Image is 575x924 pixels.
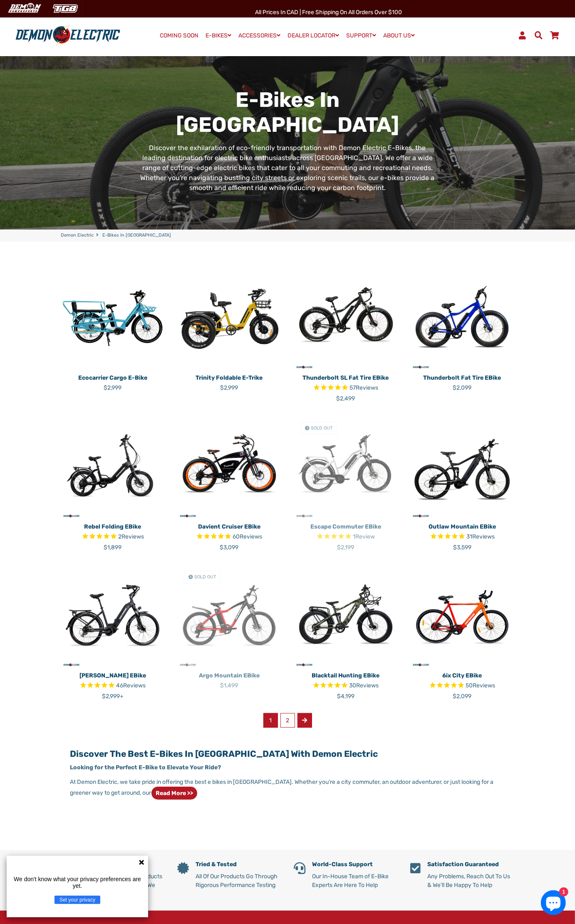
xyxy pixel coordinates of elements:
[285,30,342,42] a: DEALER LOCATOR
[124,682,146,689] span: Reviews
[177,267,281,371] img: Trinity Foldable E-Trike
[381,30,418,42] a: ABOUT US
[196,872,281,889] p: All Of Our Products Go Through Rigorous Performance Testing
[118,533,144,540] span: 2 reviews
[453,544,471,551] span: $3,599
[12,25,123,46] img: Demon Electric logo
[116,682,146,689] span: 46 reviews
[61,415,165,519] a: Rebel Folding eBike - Demon Electric
[61,681,165,691] span: Rated 4.6 out of 5 stars 46 reviews
[312,861,398,868] h5: World-Class Support
[410,373,514,382] p: Thunderbolt Fat Tire eBike
[61,519,165,552] a: Rebel Folding eBike Rated 5.0 out of 5 stars 2 reviews $1,899
[356,384,379,391] span: Reviews
[472,533,495,540] span: Reviews
[177,519,281,552] a: Davient Cruiser eBike Rated 4.8 out of 5 stars 60 reviews $3,099
[473,682,496,689] span: Reviews
[353,533,375,540] span: 1 reviews
[294,373,398,382] p: Thunderbolt SL Fat Tire eBike
[410,532,514,542] span: Rated 4.8 out of 5 stars 31 reviews
[61,371,165,392] a: Ecocarrier Cargo E-Bike $2,999
[294,519,398,552] a: Escape Commuter eBike Rated 5.0 out of 5 stars 1 reviews $2,199
[410,668,514,701] a: 6ix City eBike Rated 4.8 out of 5 stars 50 reviews $2,099
[240,533,263,540] span: Reviews
[177,564,281,668] img: Argo Mountain eBike - Demon Electric
[177,415,281,519] img: Davient Cruiser eBike - Demon Electric
[410,564,514,668] a: 6ix City eBike - Demon Electric
[177,671,281,680] p: Argo Mountain eBike
[427,861,514,868] h5: Satisfaction Guaranteed
[538,890,568,917] inbox-online-store-chat: Shopify online store chat
[104,384,122,391] span: $2,999
[70,749,505,759] h2: Discover the Best E-Bikes in [GEOGRAPHIC_DATA] with Demon Electric
[221,384,238,391] span: $2,999
[233,533,263,540] span: 60 reviews
[157,30,202,42] a: COMING SOON
[203,30,235,42] a: E-BIKES
[350,384,379,391] span: 57 reviews
[356,533,375,540] span: Review
[263,713,278,728] span: 1
[294,415,398,519] a: Escape Commuter eBike - Demon Electric Sold Out
[453,693,472,700] span: $2,099
[410,267,514,371] img: Thunderbolt Fat Tire eBike - Demon Electric
[337,693,354,700] span: $4,199
[294,383,398,393] span: Rated 4.9 out of 5 stars 57 reviews
[104,544,122,551] span: $1,899
[410,519,514,552] a: Outlaw Mountain eBike Rated 4.8 out of 5 stars 31 reviews $3,599
[70,778,505,800] p: At Demon Electric, we take pride in offering the best e bikes in [GEOGRAPHIC_DATA]. Whether you’r...
[61,522,165,531] p: Rebel Folding eBike
[61,671,165,680] p: [PERSON_NAME] eBike
[61,532,165,542] span: Rated 5.0 out of 5 stars 2 reviews
[312,872,398,889] p: Our In-House Team of E-Bike Experts Are Here To Help
[61,232,94,239] a: Demon Electric
[61,668,165,701] a: [PERSON_NAME] eBike Rated 4.6 out of 5 stars 46 reviews $2,999+
[255,9,402,16] span: All Prices in CAD | Free shipping on all orders over $100
[337,544,354,551] span: $2,199
[294,564,398,668] img: Blacktail Hunting eBike - Demon Electric
[61,373,165,382] p: Ecocarrier Cargo E-Bike
[453,384,472,391] span: $2,099
[177,532,281,542] span: Rated 4.8 out of 5 stars 60 reviews
[139,87,437,137] h1: E-Bikes in [GEOGRAPHIC_DATA]
[294,267,398,371] img: Thunderbolt SL Fat Tire eBike - Demon Electric
[177,522,281,531] p: Davient Cruiser eBike
[177,668,281,690] a: Argo Mountain eBike $1,499
[294,668,398,701] a: Blacktail Hunting eBike Rated 4.7 out of 5 stars 30 reviews $4,199
[121,533,144,540] span: Reviews
[102,232,171,239] span: E-Bikes in [GEOGRAPHIC_DATA]
[294,415,398,519] img: Escape Commuter eBike - Demon Electric
[344,30,379,42] a: SUPPORT
[221,682,238,689] span: $1,499
[427,872,514,889] p: Any Problems, Reach Out To Us & We'll Be Happy To Help
[196,861,281,868] h5: Tried & Tested
[410,671,514,680] p: 6ix City eBike
[410,415,514,519] img: Outlaw Mountain eBike - Demon Electric
[410,522,514,531] p: Outlaw Mountain eBike
[294,371,398,403] a: Thunderbolt SL Fat Tire eBike Rated 4.9 out of 5 stars 57 reviews $2,499
[349,682,379,689] span: 30 reviews
[4,2,44,15] img: Demon Electric
[194,574,216,580] span: Sold Out
[236,30,284,42] a: ACCESSORIES
[294,681,398,691] span: Rated 4.7 out of 5 stars 30 reviews
[294,671,398,680] p: Blacktail Hunting eBike
[311,425,332,431] span: Sold Out
[55,896,100,904] button: Set your privacy
[220,544,239,551] span: $3,099
[177,373,281,382] p: Trinity Foldable E-Trike
[70,764,221,771] strong: Looking for the Perfect E-Bike to Elevate Your Ride?
[357,682,379,689] span: Reviews
[280,713,295,728] a: 2
[61,267,165,371] img: Ecocarrier Cargo E-Bike
[466,682,496,689] span: 50 reviews
[61,564,165,668] img: Tronio Commuter eBike - Demon Electric
[140,144,434,192] span: Discover the exhilaration of eco-friendly transportation with Demon Electric E-Bikes, the leading...
[156,790,193,797] strong: Read more >>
